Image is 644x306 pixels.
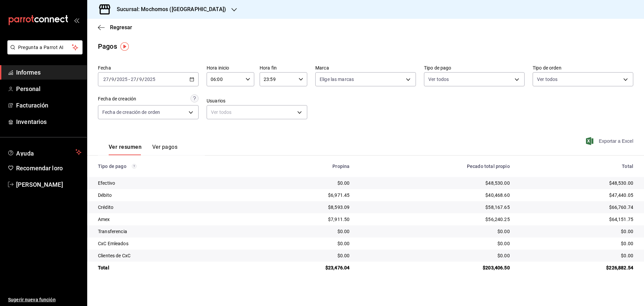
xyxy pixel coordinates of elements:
font: Tipo de orden [533,65,561,71]
font: $64,151.75 [609,217,634,222]
font: Crédito [98,205,113,210]
font: Fecha de creación de orden [102,110,160,115]
input: -- [139,77,142,82]
font: Propina [332,164,350,169]
font: Elige las marcas [320,77,354,82]
font: $0.00 [621,241,633,246]
font: $8,593.09 [328,205,350,210]
font: Fecha de creación [98,96,136,101]
font: Efectivo [98,180,115,186]
font: Recomendar loro [16,165,63,172]
font: $0.00 [497,229,510,234]
font: $6,971.45 [328,192,350,198]
font: Total [622,164,633,169]
font: Ver todos [211,110,231,115]
font: $0.00 [337,229,350,234]
button: Exportar a Excel [587,137,633,145]
font: $56,240.25 [485,217,510,222]
button: Pregunta a Parrot AI [7,40,83,54]
font: Pagos [98,42,117,50]
input: ---- [116,77,128,82]
font: - [128,77,130,82]
font: Personal [16,85,41,92]
font: Facturación [16,102,48,109]
font: $48,530.00 [609,180,634,186]
font: $58,167.65 [485,205,510,210]
input: -- [130,77,137,82]
font: / [137,77,139,82]
font: Ver todos [428,77,449,82]
font: Total [98,265,109,270]
font: [PERSON_NAME] [16,181,63,188]
font: $0.00 [497,241,510,246]
font: Exportar a Excel [599,138,633,144]
font: Hora inicio [207,65,229,71]
img: Marcador de información sobre herramientas [120,42,129,51]
svg: Los pagos realizados con Pay y otras terminales son montos brutos. [132,164,137,169]
font: Débito [98,192,112,198]
font: $47,440.05 [609,192,634,198]
font: Tipo de pago [98,164,126,169]
font: Sugerir nueva función [8,297,56,302]
font: Tipo de pago [424,65,451,71]
font: $0.00 [621,253,633,258]
font: Pregunta a Parrot AI [18,45,64,50]
font: $226,882.54 [606,265,633,270]
font: $48,530.00 [485,180,510,186]
font: CxC Emleados [98,241,128,246]
a: Pregunta a Parrot AI [5,49,83,56]
font: Ver resumen [109,144,142,150]
font: $0.00 [337,253,350,258]
font: $40,468.60 [485,192,510,198]
font: Usuarios [207,98,225,103]
font: Ver pagos [152,144,177,150]
font: $0.00 [497,253,510,258]
font: $0.00 [337,180,350,186]
button: abrir_cajón_menú [74,17,79,23]
font: $23,476.04 [325,265,350,270]
font: Marca [315,65,329,71]
font: Ayuda [16,150,34,157]
font: Hora fin [260,65,277,71]
button: Regresar [98,24,132,31]
font: $203,406.50 [483,265,510,270]
input: -- [111,77,114,82]
font: Fecha [98,65,111,71]
input: -- [103,77,109,82]
font: $0.00 [621,229,633,234]
input: ---- [144,77,156,82]
font: Transferencia [98,229,127,234]
font: Inventarios [16,118,47,125]
font: Informes [16,69,41,76]
font: $0.00 [337,241,350,246]
font: Pecado total propio [467,164,510,169]
font: Ver todos [537,77,557,82]
font: $7,911.50 [328,217,350,222]
div: pestañas de navegación [109,143,177,155]
font: / [142,77,144,82]
font: Clientes de CxC [98,253,130,258]
font: / [109,77,111,82]
font: $66,760.74 [609,205,634,210]
font: Sucursal: Mochomos ([GEOGRAPHIC_DATA]) [117,6,226,12]
font: Regresar [110,24,132,31]
font: / [114,77,116,82]
font: Amex [98,217,110,222]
